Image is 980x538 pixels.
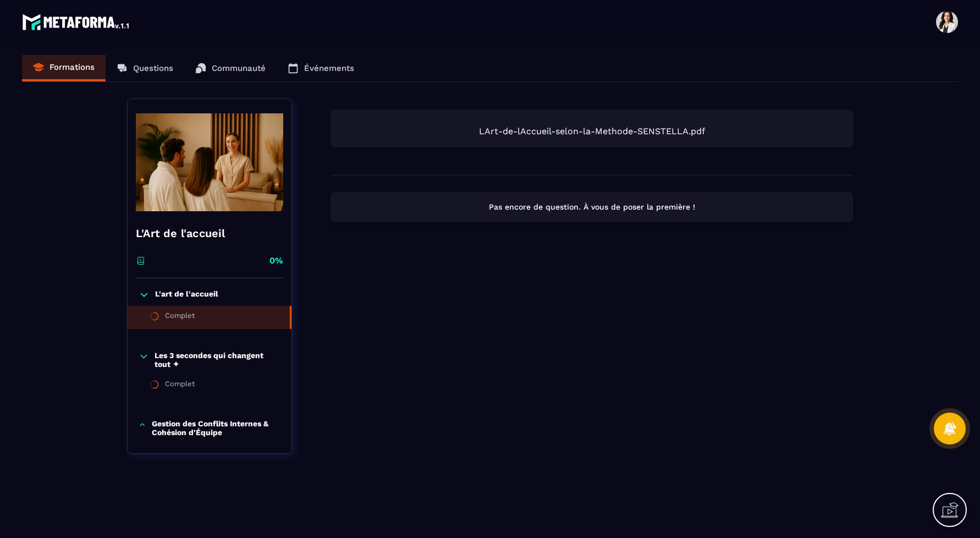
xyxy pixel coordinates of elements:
[340,202,843,212] p: Pas encore de question. À vous de poser la première !
[136,226,283,241] h4: L'Art de l'accueil
[165,311,195,323] div: Complet
[165,380,195,392] div: Complet
[22,11,131,33] img: logo
[155,351,280,369] p: Les 3 secondes qui changent tout ✦
[136,107,283,217] img: banner
[155,289,218,300] p: L'art de l'accueil
[269,255,283,267] p: 0%
[152,419,280,437] p: Gestion des Conflits Internes & Cohésion d'Équipe
[342,126,842,136] span: LArt-de-lAccueil-selon-la-Methode-SENSTELLA.pdf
